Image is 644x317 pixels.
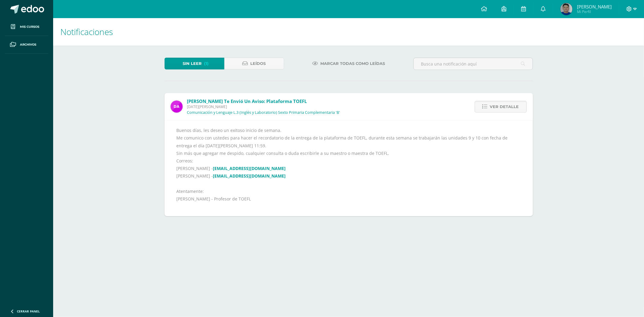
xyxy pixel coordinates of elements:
span: Marcar todas como leídas [320,58,385,69]
img: 20293396c123fa1d0be50d4fd90c658f.png [171,101,183,113]
a: Marcar todas como leídas [305,58,392,69]
span: Leídos [251,58,266,69]
span: Mi Perfil [577,9,612,14]
span: [DATE][PERSON_NAME] [187,104,340,109]
span: Notificaciones [60,26,113,37]
a: [EMAIL_ADDRESS][DOMAIN_NAME] [213,165,286,171]
div: Buenos días, les deseo un exitoso inicio de semana. Me comunico con ustedes para hacer el recorda... [177,126,521,210]
input: Busca una notificación aquí [414,58,533,70]
a: Sin leer(1) [165,58,224,69]
a: Archivos [5,36,48,54]
span: Sin leer [183,58,202,69]
a: Leídos [224,58,284,69]
img: 57a48d8702f892de463ac40911e205c9.png [560,3,572,15]
a: [EMAIL_ADDRESS][DOMAIN_NAME] [213,173,286,179]
a: Mis cursos [5,18,48,36]
p: Comunicación y Lenguaje L.3 (Inglés y Laboratorio) Sexto Primaria Complementaria 'B' [187,110,340,115]
span: [PERSON_NAME] te envió un aviso: Plataforma TOEFL [187,98,307,104]
span: Ver detalle [490,101,519,112]
span: [PERSON_NAME] [577,4,612,10]
span: Archivos [20,42,36,47]
span: (1) [204,58,209,69]
span: Mis cursos [20,24,39,29]
span: Cerrar panel [17,309,40,313]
